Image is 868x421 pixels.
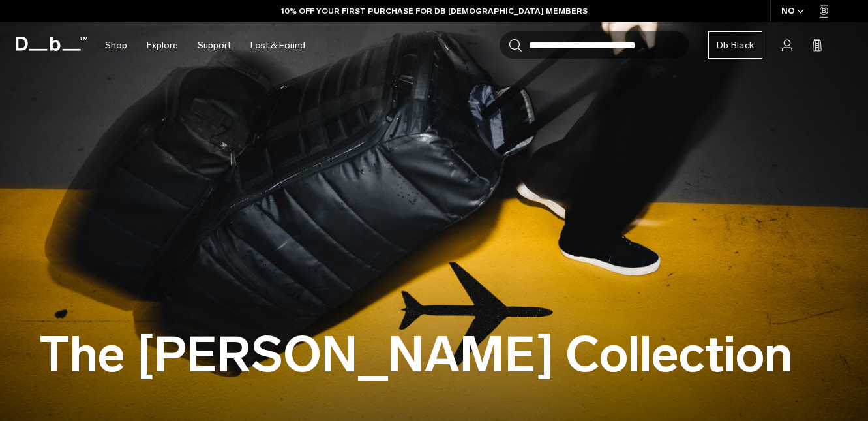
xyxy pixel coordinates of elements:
[105,22,127,69] a: Shop
[147,22,178,69] a: Explore
[708,31,762,59] a: Db Black
[198,22,231,69] a: Support
[250,22,305,69] a: Lost & Found
[95,22,315,69] nav: Main Navigation
[39,328,792,382] h1: The [PERSON_NAME] Collection
[281,5,588,17] a: 10% OFF YOUR FIRST PURCHASE FOR DB [DEMOGRAPHIC_DATA] MEMBERS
